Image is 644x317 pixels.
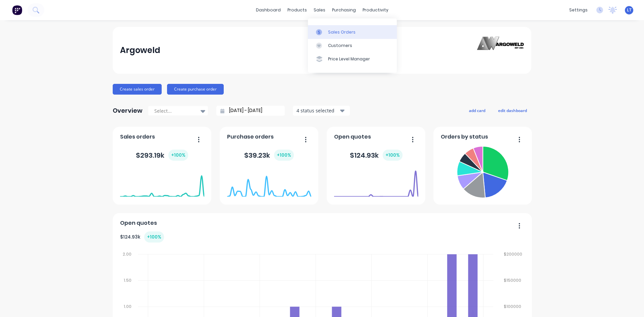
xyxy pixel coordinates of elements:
[504,304,522,309] tspan: $100000
[334,133,371,141] span: Open quotes
[627,7,632,13] span: LT
[566,5,591,15] div: settings
[253,5,284,15] a: dashboard
[297,107,339,114] div: 4 status selected
[494,106,531,115] button: edit dashboard
[359,5,392,15] div: productivity
[167,84,224,95] button: Create purchase order
[328,56,370,62] div: Price Level Manager
[168,150,188,161] div: + 100 %
[284,5,310,15] div: products
[504,251,523,257] tspan: $200000
[383,150,402,161] div: + 100 %
[120,133,155,141] span: Sales orders
[441,133,488,141] span: Orders by status
[123,277,131,283] tspan: 1.50
[350,150,402,161] div: $ 124.93k
[308,25,397,39] a: Sales Orders
[113,104,143,117] div: Overview
[244,150,294,161] div: $ 39.23k
[329,5,359,15] div: purchasing
[293,106,350,116] button: 4 status selected
[113,84,162,95] button: Create sales order
[144,231,164,243] div: + 100 %
[123,304,131,309] tspan: 1.00
[310,5,329,15] div: sales
[504,277,522,283] tspan: $150000
[274,150,294,161] div: + 100 %
[477,37,524,64] img: Argoweld
[465,106,490,115] button: add card
[328,29,356,35] div: Sales Orders
[136,150,188,161] div: $ 293.19k
[308,52,397,66] a: Price Level Manager
[227,133,274,141] span: Purchase orders
[120,44,160,57] div: Argoweld
[12,5,22,15] img: Factory
[328,43,352,49] div: Customers
[308,39,397,52] a: Customers
[122,251,131,257] tspan: 2.00
[120,231,164,243] div: $ 124.93k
